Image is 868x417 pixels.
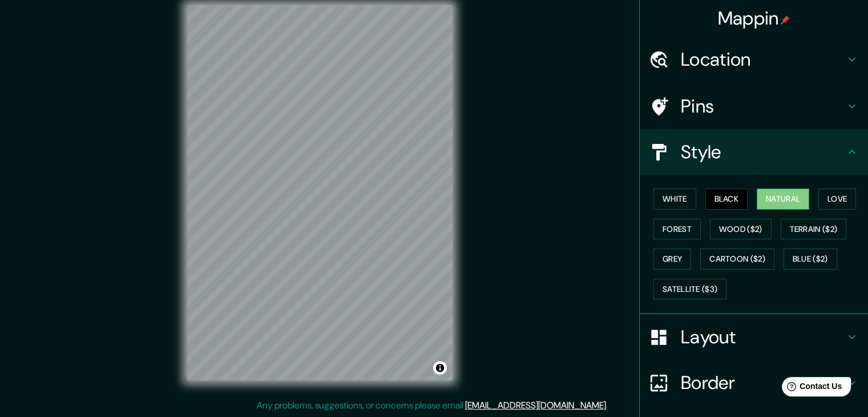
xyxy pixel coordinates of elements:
[653,248,691,270] button: Grey
[710,219,772,240] button: Wood ($2)
[681,48,845,71] h4: Location
[781,219,847,240] button: Terrain ($2)
[700,248,774,270] button: Cartoon ($2)
[609,399,612,412] div: .
[781,15,790,25] img: pin-icon.png
[705,189,748,210] button: Black
[653,189,696,210] button: White
[757,189,809,210] button: Natural
[640,37,868,82] div: Location
[718,7,790,30] h4: Mappin
[681,141,845,163] h4: Style
[766,372,855,404] iframe: Help widget launcher
[640,314,868,360] div: Layout
[784,248,837,270] button: Blue ($2)
[433,361,447,375] button: Toggle attribution
[257,399,608,412] p: Any problems, suggestions, or concerns please email .
[818,189,856,210] button: Love
[681,371,845,394] h4: Border
[653,279,726,300] button: Satellite ($3)
[681,95,845,118] h4: Pins
[640,360,868,406] div: Border
[608,399,609,412] div: .
[681,326,845,348] h4: Layout
[640,83,868,129] div: Pins
[187,5,453,380] canvas: Map
[653,219,701,240] button: Forest
[465,399,606,411] a: [EMAIL_ADDRESS][DOMAIN_NAME]
[640,129,868,175] div: Style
